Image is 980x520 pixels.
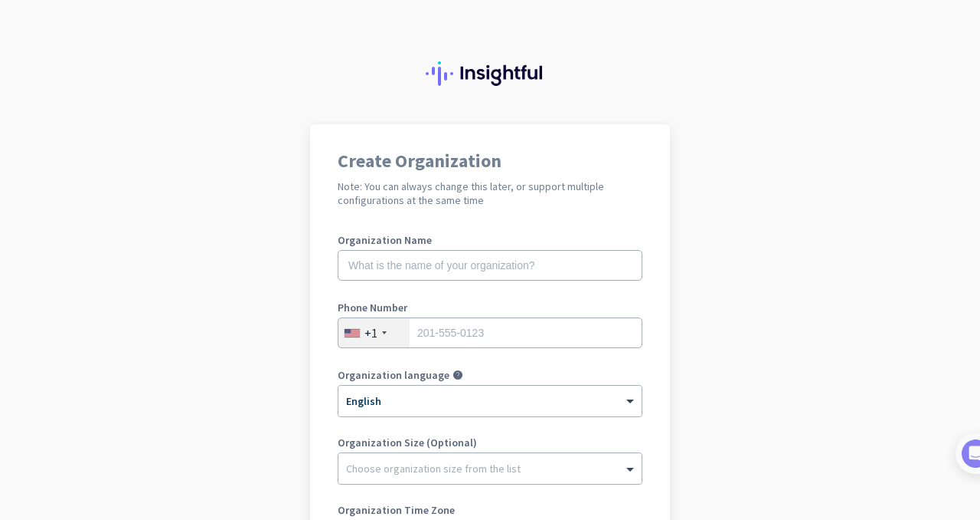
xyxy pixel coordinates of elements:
[338,437,642,448] label: Organization Size (Optional)
[338,370,449,380] label: Organization language
[338,302,642,313] label: Phone Number
[452,370,463,380] i: help
[338,152,642,170] h1: Create Organization
[338,318,642,348] input: 201-555-0123
[364,325,377,341] div: +1
[338,250,642,281] input: What is the name of your organization?
[338,179,642,207] h2: Note: You can always change this later, or support multiple configurations at the same time
[426,61,554,86] img: Insightful
[338,235,642,245] label: Organization Name
[338,505,642,515] label: Organization Time Zone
